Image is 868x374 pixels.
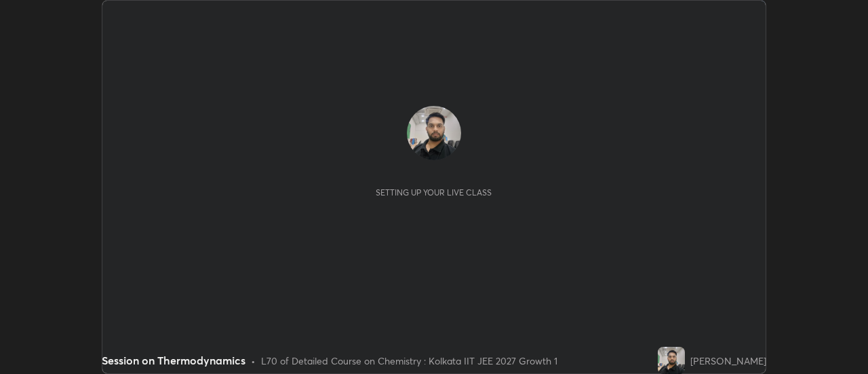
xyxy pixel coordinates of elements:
img: ec9c59354687434586b3caf7415fc5ad.jpg [407,106,461,160]
div: [PERSON_NAME] [690,354,766,368]
div: • [251,354,256,368]
div: Setting up your live class [376,187,492,198]
img: ec9c59354687434586b3caf7415fc5ad.jpg [658,347,685,374]
div: L70 of Detailed Course on Chemistry : Kolkata IIT JEE 2027 Growth 1 [261,354,557,368]
div: Session on Thermodynamics [102,352,245,369]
